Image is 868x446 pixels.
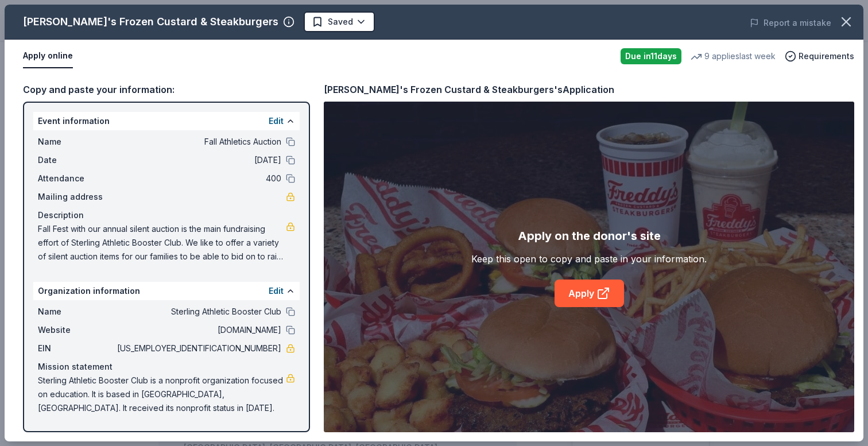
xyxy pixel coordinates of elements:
[750,16,831,30] button: Report a mistake
[23,82,310,97] div: Copy and paste your information:
[115,323,281,337] span: [DOMAIN_NAME]
[38,153,115,167] span: Date
[33,112,300,130] div: Event information
[691,49,776,63] div: 9 applies last week
[304,11,375,32] button: Saved
[38,342,115,355] span: EIN
[115,172,281,185] span: 400
[38,374,286,415] span: Sterling Athletic Booster Club is a nonprofit organization focused on education. It is based in [...
[38,172,115,185] span: Attendance
[38,323,115,337] span: Website
[33,282,300,300] div: Organization information
[38,135,115,149] span: Name
[324,82,614,97] div: [PERSON_NAME]'s Frozen Custard & Steakburgers's Application
[785,49,854,63] button: Requirements
[115,153,281,167] span: [DATE]
[621,48,681,64] div: Due in 11 days
[38,190,115,204] span: Mailing address
[38,222,286,263] span: Fall Fest with our annual silent auction is the main fundraising effort of Sterling Athletic Boos...
[269,114,284,128] button: Edit
[269,284,284,298] button: Edit
[115,135,281,149] span: Fall Athletics Auction
[115,342,281,355] span: [US_EMPLOYER_IDENTIFICATION_NUMBER]
[471,252,707,266] div: Keep this open to copy and paste in your information.
[799,49,854,63] span: Requirements
[38,305,115,319] span: Name
[38,360,295,374] div: Mission statement
[518,227,661,245] div: Apply on the donor's site
[38,208,295,222] div: Description
[23,44,73,68] button: Apply online
[23,13,278,31] div: [PERSON_NAME]'s Frozen Custard & Steakburgers
[555,280,624,307] a: Apply
[115,305,281,319] span: Sterling Athletic Booster Club
[328,15,353,29] span: Saved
